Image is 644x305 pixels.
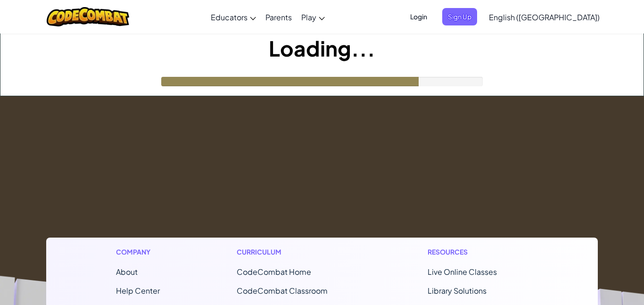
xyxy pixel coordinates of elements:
button: Sign Up [442,8,477,25]
h1: Resources [428,247,528,257]
a: Live Online Classes [428,267,497,277]
span: Educators [211,12,248,22]
a: English ([GEOGRAPHIC_DATA]) [484,4,604,30]
a: Parents [261,4,297,30]
a: Library Solutions [428,286,487,296]
span: Play [301,12,316,22]
a: CodeCombat Classroom [237,286,328,296]
h1: Company [116,247,160,257]
span: CodeCombat Home [237,267,311,277]
a: Play [297,4,330,30]
span: English ([GEOGRAPHIC_DATA]) [489,12,600,22]
h1: Loading... [0,33,644,63]
a: Educators [206,4,261,30]
button: Login [405,8,433,25]
h1: Curriculum [237,247,351,257]
a: Help Center [116,286,160,296]
img: CodeCombat logo [47,7,129,26]
a: About [116,267,138,277]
